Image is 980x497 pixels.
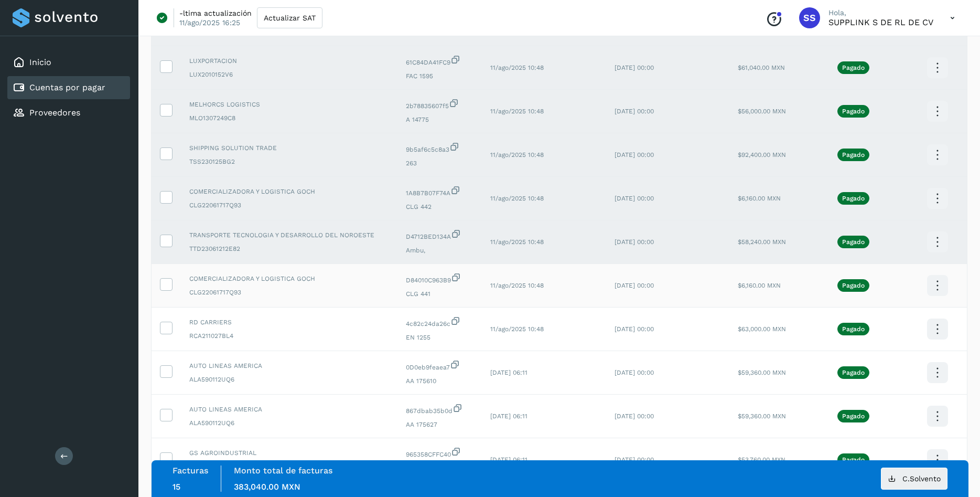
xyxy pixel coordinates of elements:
div: Cuentas por pagar [7,76,130,99]
span: 263 [406,158,473,168]
span: [DATE] 06:11 [490,456,527,463]
span: 11/ago/2025 10:48 [490,282,544,289]
span: 9b5af6c5c8a3 [406,142,473,154]
span: $59,360.00 MXN [738,413,786,420]
span: $63,000.00 MXN [738,325,786,333]
p: Pagado [842,195,865,202]
span: A 14775 [406,115,473,124]
span: TTD23061212E82 [189,244,389,253]
span: 383,040.00 MXN [234,482,300,492]
span: AUTO LINEAS AMERICA [189,405,389,414]
p: SUPPLINK S DE RL DE CV [828,17,933,27]
span: TSS230125BG2 [189,157,389,166]
a: Cuentas por pagar [29,82,105,92]
span: $53,760.00 MXN [738,456,785,463]
span: Ambu, [406,246,473,255]
span: 15 [173,482,180,492]
span: 11/ago/2025 10:48 [490,151,544,158]
span: $61,040.00 MXN [738,64,785,71]
span: GS AGROINDUSTRIAL [189,448,389,458]
a: Inicio [29,57,51,67]
p: Pagado [842,456,865,463]
div: Proveedores [7,101,130,124]
span: 965358CFFC40 [406,447,473,459]
span: 61C84DA41FC9 [406,55,473,67]
span: ALA590112UQ6 [189,418,389,428]
span: MLO1307249C8 [189,113,389,123]
span: [DATE] 00:00 [615,151,654,158]
p: Pagado [842,282,865,289]
span: [DATE] 06:11 [490,369,527,376]
span: CLG 441 [406,289,473,299]
span: $56,000.00 MXN [738,108,786,115]
span: $59,360.00 MXN [738,369,786,376]
span: [DATE] 00:00 [615,325,654,333]
span: 11/ago/2025 10:48 [490,238,544,246]
span: ALA590112UQ6 [189,375,389,384]
span: CLG22061717Q93 [189,200,389,210]
span: D84010C963B9 [406,272,473,285]
span: [DATE] 00:00 [615,64,654,71]
p: Hola, [828,8,933,17]
p: Pagado [842,413,865,420]
span: 867dbab35b0d [406,403,473,416]
span: 0D0eb9feaea7 [406,359,473,372]
span: AUTO LINEAS AMERICA [189,361,389,371]
p: 11/ago/2025 16:25 [179,18,240,27]
span: LUX2010152V6 [189,70,389,79]
span: COMERCIALIZADORA Y LOGISTICA GOCH [189,187,389,196]
span: RD CARRIERS [189,318,389,327]
span: 11/ago/2025 10:48 [490,195,544,202]
p: Pagado [842,369,865,376]
span: CLG22061717Q93 [189,288,389,297]
span: C.Solvento [902,475,941,482]
span: 11/ago/2025 10:48 [490,64,544,71]
span: 2b78835607f5 [406,98,473,111]
button: C.Solvento [881,468,947,490]
span: COMERCIALIZADORA Y LOGISTICA GOCH [189,274,389,283]
p: Pagado [842,64,865,71]
span: 11/ago/2025 10:48 [490,108,544,115]
span: $58,240.00 MXN [738,238,786,246]
span: $6,160.00 MXN [738,282,781,289]
span: FAC 1595 [406,71,473,81]
p: Pagado [842,238,865,246]
span: EN 1255 [406,333,473,342]
p: Pagado [842,108,865,115]
span: 11/ago/2025 10:48 [490,325,544,333]
span: LUXPORTACION [189,56,389,66]
button: Actualizar SAT [257,7,322,28]
label: Monto total de facturas [234,466,332,475]
a: Proveedores [29,108,80,118]
span: Actualizar SAT [264,14,316,22]
label: Facturas [173,466,208,475]
span: [DATE] 00:00 [615,456,654,463]
p: Pagado [842,151,865,158]
span: $6,160.00 MXN [738,195,781,202]
span: MELHORCS LOGISTICS [189,100,389,109]
span: CLG 442 [406,202,473,212]
span: 1A8B7B07F74A [406,185,473,198]
span: D4712BED134A [406,229,473,241]
span: [DATE] 06:11 [490,413,527,420]
span: TRANSPORTE TECNOLOGIA Y DESARROLLO DEL NOROESTE [189,230,389,240]
span: AA 175610 [406,376,473,386]
span: [DATE] 00:00 [615,108,654,115]
p: Pagado [842,325,865,333]
span: 4c82c24da26c [406,316,473,329]
div: Inicio [7,51,130,74]
span: [DATE] 00:00 [615,369,654,376]
span: RCA211027BL4 [189,331,389,341]
span: $92,400.00 MXN [738,151,786,158]
span: [DATE] 00:00 [615,195,654,202]
span: SHIPPING SOLUTION TRADE [189,143,389,153]
p: -ltima actualización [179,8,252,18]
span: [DATE] 00:00 [615,282,654,289]
span: [DATE] 00:00 [615,413,654,420]
span: [DATE] 00:00 [615,238,654,246]
span: AA 175627 [406,420,473,429]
